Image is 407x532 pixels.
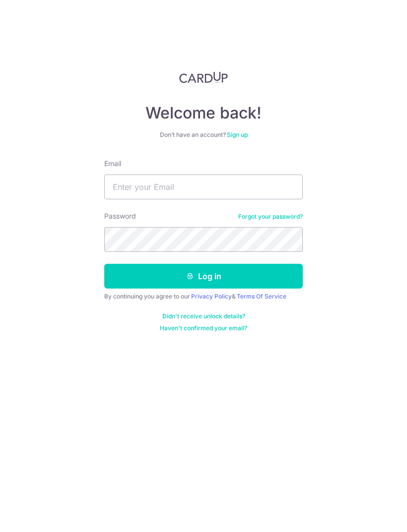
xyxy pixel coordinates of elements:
[179,71,228,83] img: CardUp Logo
[104,264,303,289] button: Log in
[191,293,232,300] a: Privacy Policy
[104,211,136,221] label: Password
[162,312,245,320] a: Didn't receive unlock details?
[227,131,248,138] a: Sign up
[104,103,303,123] h4: Welcome back!
[104,175,303,199] input: Enter your Email
[237,293,286,300] a: Terms Of Service
[238,213,303,221] a: Forgot your password?
[160,324,247,332] a: Haven't confirmed your email?
[104,131,303,139] div: Don’t have an account?
[104,293,303,300] div: By continuing you agree to our &
[104,159,121,169] label: Email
